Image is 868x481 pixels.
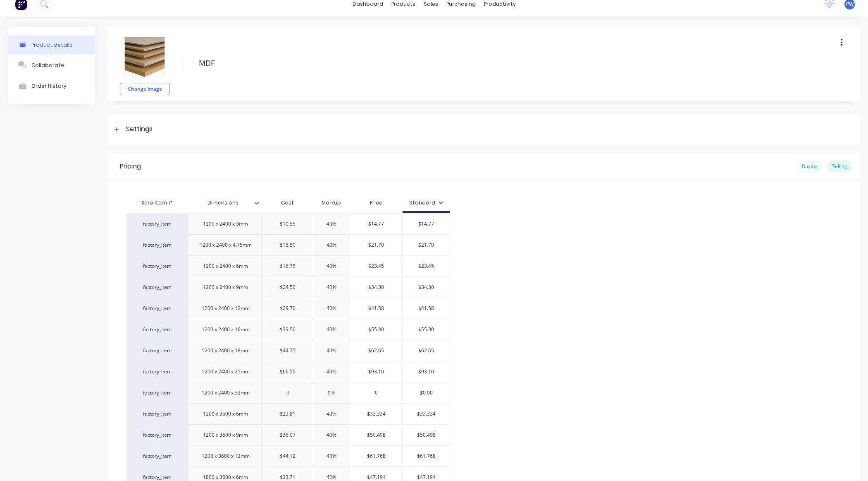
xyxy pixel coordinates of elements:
[126,403,450,424] div: factory_item1200 x 3600 x 6mm$23.8140%$33.334$33.334
[196,430,255,440] div: 1200 x 3600 x 9mm
[846,0,854,8] span: PW
[311,235,352,255] div: 40%
[350,446,403,467] div: $61.768
[311,340,352,361] div: 40%
[350,235,403,255] div: $21.70
[196,261,255,272] div: 1200 x 2400 x 6mm
[31,42,72,48] div: Product details
[126,382,450,403] div: factory_item1200 x 2400 x 32mm00%0$0.00
[311,214,352,234] div: 40%
[120,83,169,95] button: Change image
[126,319,450,340] div: factory_item1200 x 2400 x 16mm$39.5040%$55.30$55.30
[134,241,180,249] div: factory_item
[126,277,450,298] div: factory_item1200 x 2400 x 9mm$24.5040%$34.30$34.30
[263,361,313,382] div: $66.50
[126,124,153,135] div: Settings
[350,214,403,234] div: $14.77
[828,160,851,173] div: Selling
[350,382,403,403] div: 0
[311,382,352,403] div: 0%
[134,284,180,291] div: factory_item
[196,219,255,229] div: 1200 x 2400 x 3mm
[263,382,313,403] div: 0
[263,319,313,340] div: $39.50
[263,404,313,424] div: $23.81
[311,404,352,424] div: 40%
[311,425,352,445] div: 40%
[350,361,403,382] div: $93.10
[798,160,822,173] div: Buying
[134,220,180,228] div: factory_item
[126,361,450,382] div: factory_item1200 x 2400 x 25mm$66.5040%$93.10$93.10
[126,424,450,445] div: factory_item1200 x 3600 x 9mm$36.0740%$50.498$50.498
[350,298,403,319] div: $41.58
[120,33,169,95] div: fileChange image
[134,389,180,397] div: factory_item
[403,298,450,319] div: $41.58
[124,37,165,79] img: file
[311,446,352,467] div: 40%
[193,240,258,250] div: 1200 x 2400 x 4.75mm
[8,55,95,75] button: Collaborate
[350,256,403,277] div: $23.45
[134,431,180,439] div: factory_item
[126,298,450,319] div: factory_item1200 x 2400 x 12mm$29.7040%$41.58$41.58
[120,161,141,171] div: Pricing
[403,425,450,445] div: $50.498
[403,404,450,424] div: $33.334
[134,326,180,333] div: factory_item
[126,213,450,234] div: factory_item1200 x 2400 x 3mm$10.5540%$14.77$14.77
[195,345,256,356] div: 1200 x 2400 x 18mm
[134,368,180,375] div: factory_item
[134,305,180,312] div: factory_item
[311,256,352,277] div: 40%
[263,277,313,298] div: $24.50
[134,410,180,418] div: factory_item
[126,195,188,211] div: Xero Item #
[195,451,256,462] div: 1200 x 3600 x 12mm
[311,361,352,382] div: 40%
[350,195,403,211] div: Price
[8,75,95,96] button: Order History
[350,340,403,361] div: $62.65
[31,83,67,89] div: Order History
[263,235,313,255] div: $15.50
[195,387,256,398] div: 1200 x 2400 x 32mm
[263,256,313,277] div: $16.75
[313,195,350,211] div: Markup
[409,199,444,207] div: Standard
[126,445,450,467] div: factory_item1200 x 3600 x 12mm$44.1240%$61.768$61.768
[403,340,450,361] div: $62.65
[350,277,403,298] div: $34.30
[134,347,180,354] div: factory_item
[403,319,450,340] div: $55.30
[263,298,313,319] div: $29.70
[311,319,352,340] div: 40%
[126,234,450,255] div: factory_item1200 x 2400 x 4.75mm$15.5040%$21.70$21.70
[196,409,255,419] div: 1200 x 3600 x 6mm
[134,262,180,270] div: factory_item
[263,214,313,234] div: $10.55
[262,195,313,211] div: Cost
[195,303,256,314] div: 1200 x 2400 x 12mm
[263,425,313,445] div: $36.07
[188,192,258,213] div: Dimensions
[196,282,255,293] div: 1200 x 2400 x 9mm
[263,446,313,467] div: $44.12
[403,446,450,467] div: $61.768
[403,361,450,382] div: $93.10
[126,340,450,361] div: factory_item1200 x 2400 x 18mm$44.7540%$62.65$62.65
[263,340,313,361] div: $44.75
[8,35,95,55] button: Product details
[134,474,180,481] div: factory_item
[350,319,403,340] div: $55.30
[403,235,450,255] div: $21.70
[188,195,262,211] div: Dimensions
[311,298,352,319] div: 40%
[134,452,180,460] div: factory_item
[350,425,403,445] div: $50.498
[311,277,352,298] div: 40%
[126,255,450,277] div: factory_item1200 x 2400 x 6mm$16.7540%$23.45$23.45
[350,404,403,424] div: $33.334
[31,62,64,68] div: Collaborate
